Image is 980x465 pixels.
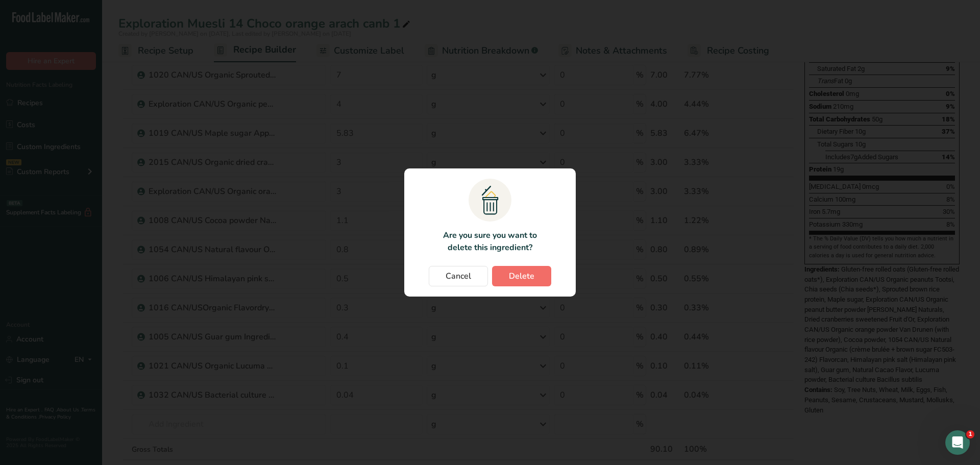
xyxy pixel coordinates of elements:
button: Cancel [429,266,488,286]
span: Delete [509,270,534,282]
p: Are you sure you want to delete this ingredient? [437,229,543,254]
span: 1 [966,430,974,438]
iframe: Intercom live chat [945,430,970,455]
button: Delete [492,266,551,286]
span: Cancel [446,270,471,282]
